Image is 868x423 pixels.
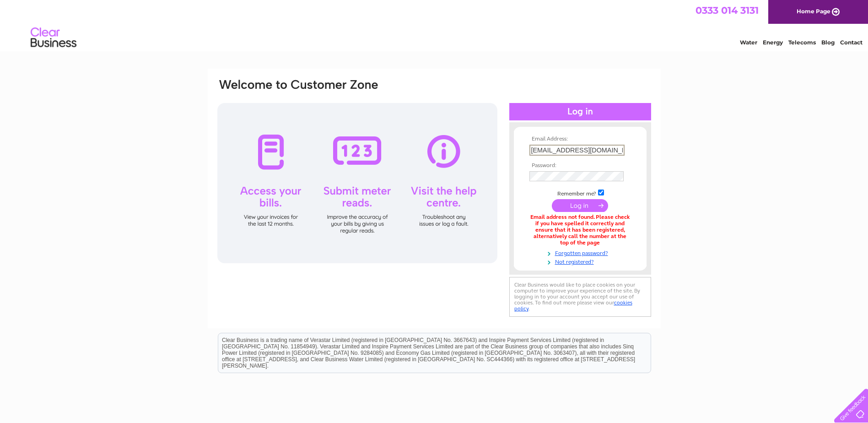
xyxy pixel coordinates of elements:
[514,299,632,312] a: cookies policy
[527,163,633,169] th: Password:
[552,199,608,212] input: Submit
[763,39,783,46] a: Energy
[821,39,835,46] a: Blog
[509,277,651,317] div: Clear Business would like to place cookies on your computer to improve your experience of the sit...
[529,257,633,266] a: Not registered?
[527,188,633,197] td: Remember me?
[740,39,757,46] a: Water
[527,136,633,142] th: Email Address:
[529,248,633,257] a: Forgotten password?
[840,39,863,46] a: Contact
[529,214,631,246] div: Email address not found. Please check if you have spelled it correctly and ensure that it has bee...
[788,39,816,46] a: Telecoms
[218,5,651,44] div: Clear Business is a trading name of Verastar Limited (registered in [GEOGRAPHIC_DATA] No. 3667643...
[30,24,77,52] img: logo.png
[695,5,759,16] a: 0333 014 3131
